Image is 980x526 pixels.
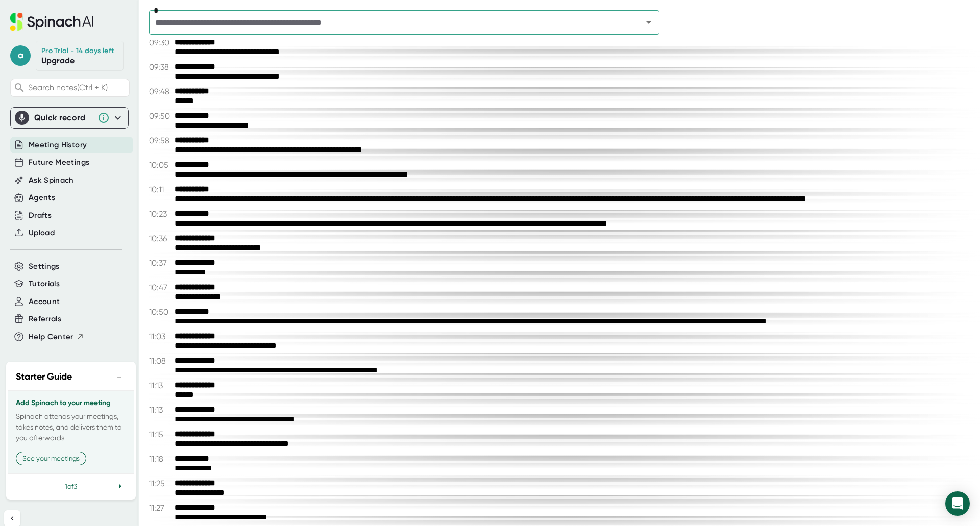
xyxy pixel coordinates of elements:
[29,157,89,168] button: Future Meetings
[149,258,172,268] span: 10:37
[41,46,114,56] div: Pro Trial - 14 days left
[149,62,172,72] span: 09:38
[16,411,126,443] p: Spinach attends your meetings, takes notes, and delivers them to you afterwards
[149,503,172,513] span: 11:27
[149,111,172,121] span: 09:50
[149,87,172,96] span: 09:48
[149,234,172,243] span: 10:36
[642,15,656,30] button: Open
[29,313,61,325] button: Referrals
[149,332,172,341] span: 11:03
[149,381,172,390] span: 11:13
[149,160,172,170] span: 10:05
[149,356,172,366] span: 11:08
[945,491,970,516] div: Open Intercom Messenger
[149,307,172,317] span: 10:50
[113,369,126,384] button: −
[15,108,124,128] div: Quick record
[149,479,172,488] span: 11:25
[29,331,73,343] span: Help Center
[65,482,77,490] span: 1 of 3
[149,136,172,145] span: 09:58
[41,56,75,65] a: Upgrade
[16,452,86,465] button: See your meetings
[29,227,55,239] button: Upload
[149,430,172,439] span: 11:15
[29,210,52,221] button: Drafts
[16,399,126,407] h3: Add Spinach to your meeting
[29,192,55,204] button: Agents
[10,45,31,66] span: a
[29,139,87,151] button: Meeting History
[29,331,84,343] button: Help Center
[29,296,60,308] button: Account
[149,454,172,464] span: 11:18
[29,174,74,186] button: Ask Spinach
[149,283,172,292] span: 10:47
[29,261,60,272] button: Settings
[16,370,72,384] h2: Starter Guide
[29,278,60,290] button: Tutorials
[149,209,172,219] span: 10:23
[149,38,172,47] span: 09:30
[34,113,92,123] div: Quick record
[28,83,127,92] span: Search notes (Ctrl + K)
[149,185,172,194] span: 10:11
[149,405,172,415] span: 11:13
